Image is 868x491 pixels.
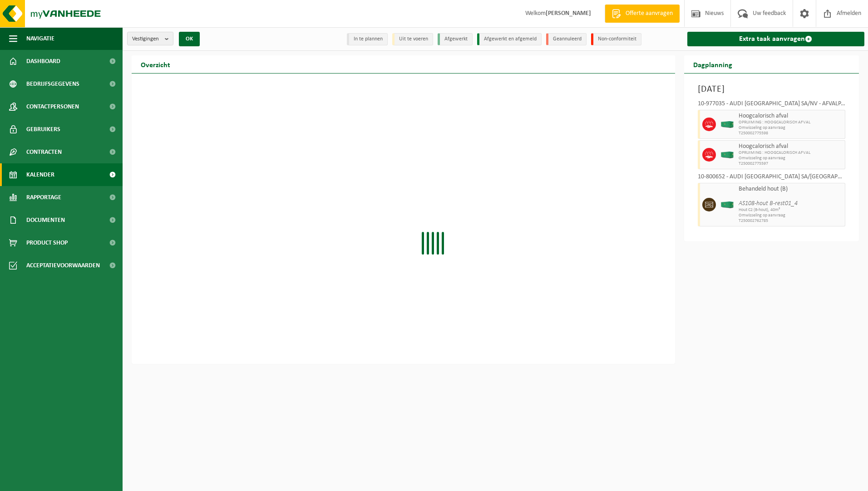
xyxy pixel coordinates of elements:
[438,33,473,45] li: Afgewerkt
[591,33,641,45] li: Non-conformiteit
[698,174,846,183] div: 10-800652 - AUDI [GEOGRAPHIC_DATA] SA/[GEOGRAPHIC_DATA]-AFVALPARK C2-INGANG 1 - VORST
[684,55,741,73] h2: Dagplanning
[26,186,61,209] span: Rapportage
[739,125,843,131] span: Omwisseling op aanvraag
[347,33,388,45] li: In te plannen
[477,33,542,45] li: Afgewerkt en afgemeld
[26,27,54,50] span: Navigatie
[739,156,843,161] span: Omwisseling op aanvraag
[26,118,60,141] span: Gebruikers
[739,186,843,193] span: Behandeld hout (B)
[739,120,843,125] span: OPRUIMING : HOOGCALORISCH AFVAL
[26,254,100,277] span: Acceptatievoorwaarden
[127,32,173,45] button: Vestigingen
[739,218,843,224] span: T250002762785
[26,73,79,95] span: Bedrijfsgegevens
[739,113,843,120] span: Hoogcalorisch afval
[698,101,846,110] div: 10-977035 - AUDI [GEOGRAPHIC_DATA] SA/NV - AFVALPARK AP – OPRUIMING EOP - VORST
[605,5,680,23] a: Offerte aanvragen
[26,50,60,73] span: Dashboard
[623,9,675,18] span: Offerte aanvragen
[720,121,734,128] img: HK-XC-40-GN-00
[546,33,587,45] li: Geannuleerd
[720,201,734,208] img: HK-XC-40-GN-00
[179,32,200,46] button: OK
[26,231,68,254] span: Product Shop
[132,32,161,46] span: Vestigingen
[26,95,79,118] span: Contactpersonen
[687,32,865,46] a: Extra taak aanvragen
[739,207,843,213] span: Hout C2 (B-hout), 40m³
[546,10,591,17] strong: [PERSON_NAME]
[739,200,798,207] i: AS108-hout B-rest01_4
[739,143,843,150] span: Hoogcalorisch afval
[132,55,179,73] h2: Overzicht
[26,209,65,231] span: Documenten
[26,163,54,186] span: Kalender
[26,141,62,163] span: Contracten
[739,150,843,156] span: OPRUIMING : HOOGCALORISCH AFVAL
[739,131,843,136] span: T250002775598
[392,33,433,45] li: Uit te voeren
[698,83,846,96] h3: [DATE]
[739,161,843,167] span: T250002775597
[739,213,843,218] span: Omwisseling op aanvraag
[720,152,734,158] img: HK-XC-40-GN-00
